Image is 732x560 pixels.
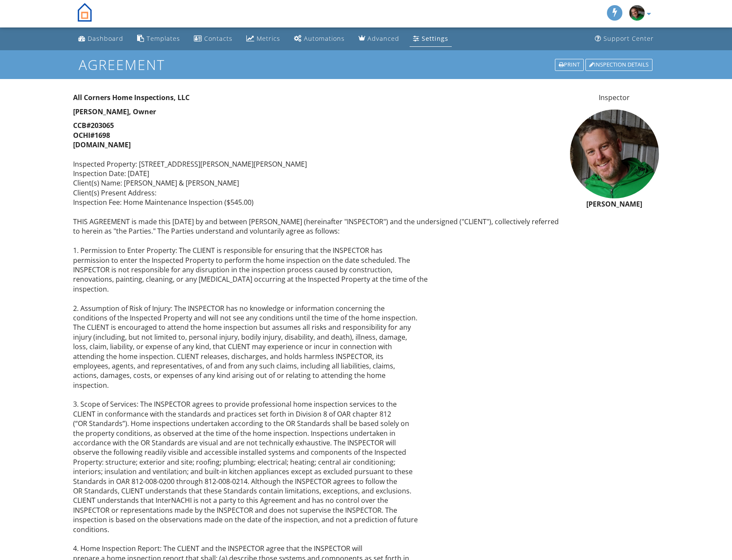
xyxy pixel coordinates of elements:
img: img_20191010_150204_erik_2.jpg [570,110,659,198]
a: Print [554,58,585,72]
a: Metrics [243,31,284,47]
strong: [PERSON_NAME], Owner [73,107,156,116]
img: All Corners Home Inspections [73,2,96,25]
strong: CCB#203065 OCHI#1698 [DOMAIN_NAME] [73,121,131,149]
div: Support Center [603,34,654,43]
div: Contacts [204,34,233,43]
a: Support Center [591,31,657,47]
div: Automations [304,34,345,43]
div: Inspection Details [585,59,652,71]
div: Templates [147,34,180,43]
p: Inspector [570,93,659,102]
strong: All Corners Home Inspections, LLC [73,93,190,102]
a: Contacts [190,31,236,47]
div: Metrics [257,34,280,43]
div: Dashboard [88,34,123,43]
a: Settings [410,31,452,47]
a: Dashboard [75,31,127,47]
div: Settings [422,34,448,43]
img: img_20191010_150204_erik_2.jpg [629,5,645,21]
a: Templates [134,31,184,47]
a: Advanced [355,31,403,47]
h6: [PERSON_NAME] [570,201,659,208]
a: Inspection Details [585,58,653,72]
h1: Agreement [79,57,653,72]
div: Print [555,59,584,71]
a: Automations (Basic) [291,31,348,47]
div: Advanced [368,34,399,43]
